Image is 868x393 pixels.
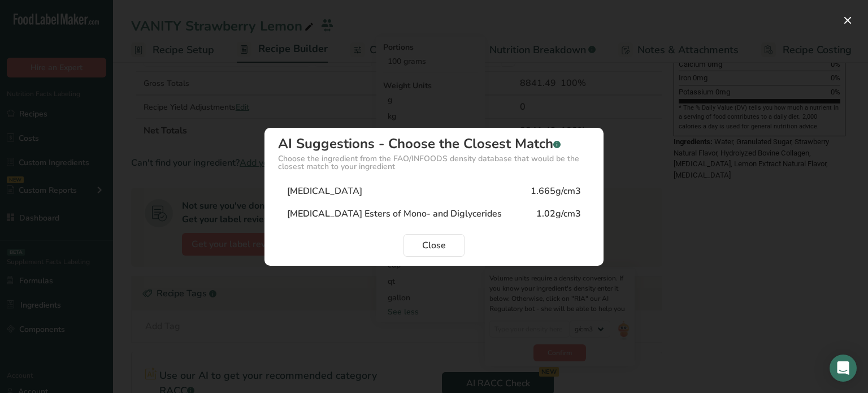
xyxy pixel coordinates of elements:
span: Close [422,239,446,252]
button: Close [403,234,465,257]
div: Choose the ingredient from the FAO/INFOODS density database that would be the closest match to yo... [278,155,590,171]
div: 1.02g/cm3 [536,207,581,221]
div: AI Suggestions - Choose the Closest Match [278,137,590,150]
div: [MEDICAL_DATA] [287,184,362,198]
div: 1.665g/cm3 [531,184,581,198]
div: Open Intercom Messenger [830,355,857,382]
div: [MEDICAL_DATA] Esters of Mono- and Diglycerides [287,207,502,221]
